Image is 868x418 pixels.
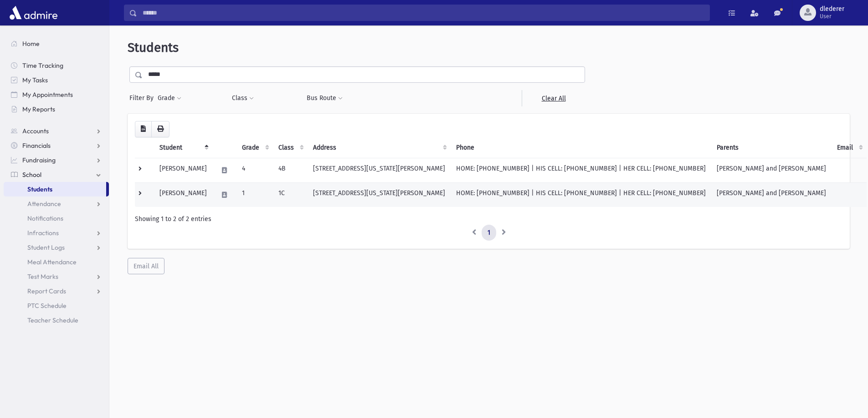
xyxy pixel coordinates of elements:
span: My Appointments [22,91,73,99]
div: Showing 1 to 2 of 2 entries [135,214,842,224]
span: School [22,171,41,179]
a: Students [4,182,106,196]
a: Home [4,36,109,51]
span: Time Tracking [22,61,63,70]
span: Meal Attendance [27,258,77,266]
a: Infractions [4,226,109,240]
span: My Tasks [22,76,48,84]
span: Financials [22,141,51,150]
td: [PERSON_NAME] [154,158,212,182]
span: My Reports [22,105,55,113]
td: HOME: [PHONE_NUMBER] | HIS CELL: [PHONE_NUMBER] | HER CELL: [PHONE_NUMBER] [451,182,711,207]
span: Test Marks [27,272,58,281]
td: 1C [273,182,308,207]
span: Attendance [27,200,61,208]
button: Print [151,121,169,137]
td: HOME: [PHONE_NUMBER] | HIS CELL: [PHONE_NUMBER] | HER CELL: [PHONE_NUMBER] [451,158,711,182]
th: Address: activate to sort column ascending [308,137,451,158]
span: Fundraising [22,156,56,164]
a: Attendance [4,196,109,211]
a: Student Logs [4,240,109,255]
button: Email All [128,258,164,274]
a: Report Cards [4,284,109,298]
a: Accounts [4,124,109,138]
span: PTC Schedule [27,302,67,310]
td: 4B [273,158,308,182]
a: PTC Schedule [4,298,109,313]
span: Home [22,40,40,48]
a: My Appointments [4,87,109,102]
span: Student Logs [27,243,65,252]
a: 1 [482,225,496,241]
a: My Reports [4,102,109,116]
a: Clear All [522,90,585,106]
a: Test Marks [4,269,109,284]
a: Teacher Schedule [4,313,109,327]
img: AdmirePro [7,4,60,22]
a: Financials [4,138,109,153]
td: 1 [236,182,273,207]
span: Accounts [22,127,49,135]
span: Students [128,40,179,55]
a: School [4,167,109,182]
span: dlederer [820,5,844,13]
button: Grade [157,90,182,106]
th: Class: activate to sort column ascending [273,137,308,158]
td: [STREET_ADDRESS][US_STATE][PERSON_NAME] [308,182,451,207]
th: Phone [451,137,711,158]
button: Bus Route [306,90,343,106]
a: Notifications [4,211,109,226]
span: Teacher Schedule [27,316,78,324]
span: Report Cards [27,287,66,295]
span: Notifications [27,214,63,222]
th: Grade: activate to sort column ascending [236,137,273,158]
span: Infractions [27,229,59,237]
td: [PERSON_NAME] and [PERSON_NAME] [711,182,832,207]
td: [PERSON_NAME] [154,182,212,207]
span: User [820,13,844,20]
button: Class [231,90,254,106]
span: Students [27,185,52,193]
input: Search [137,5,709,21]
a: Time Tracking [4,58,109,73]
th: Email: activate to sort column ascending [832,137,867,158]
td: [STREET_ADDRESS][US_STATE][PERSON_NAME] [308,158,451,182]
button: CSV [135,121,152,137]
a: My Tasks [4,73,109,87]
th: Student: activate to sort column descending [154,137,212,158]
th: Parents [711,137,832,158]
a: Meal Attendance [4,255,109,269]
a: Fundraising [4,153,109,167]
td: [PERSON_NAME] and [PERSON_NAME] [711,158,832,182]
td: 4 [236,158,273,182]
span: Filter By [129,93,157,103]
